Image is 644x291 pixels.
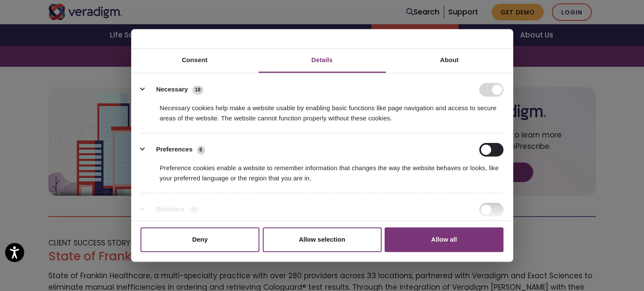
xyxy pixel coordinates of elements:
[263,227,382,252] button: Allow selection
[141,203,205,217] button: Statistics (13)
[141,143,210,157] button: Preferences (6)
[141,217,503,243] div: Statistic cookies help website owners to understand how visitors interact with websites by collec...
[141,157,503,183] div: Preference cookies enable a website to remember information that changes the way the website beha...
[141,97,503,123] div: Necessary cookies help make a website usable by enabling basic functions like page navigation and...
[141,83,208,97] button: Necessary (18)
[156,85,188,95] label: Necessary
[385,227,503,252] button: Allow all
[386,48,513,73] a: About
[259,48,386,73] a: Details
[602,248,634,281] iframe: Drift Chat Widget
[141,227,259,252] button: Deny
[131,48,259,73] a: Consent
[156,145,193,155] label: Preferences
[156,205,185,215] label: Statistics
